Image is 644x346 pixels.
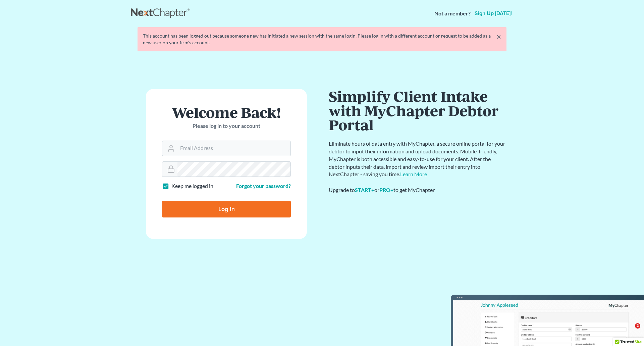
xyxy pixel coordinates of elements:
[400,171,427,177] a: Learn More
[434,10,471,17] strong: Not a member?
[355,187,374,193] a: START+
[177,141,290,156] input: Email Address
[329,186,506,194] div: Upgrade to or to get MyChapter
[635,323,640,329] span: 2
[162,105,291,119] h1: Welcome Back!
[473,11,513,16] a: Sign up [DATE]!
[162,122,291,130] p: Please log in to your account
[171,182,213,190] label: Keep me logged in
[329,140,506,178] p: Eliminate hours of data entry with MyChapter, a secure online portal for your debtor to input the...
[621,323,637,339] iframe: Intercom live chat
[236,183,291,189] a: Forgot your password?
[496,33,501,41] a: ×
[379,187,393,193] a: PRO+
[162,201,291,217] input: Log In
[329,89,506,132] h1: Simplify Client Intake with MyChapter Debtor Portal
[143,33,501,46] div: This account has been logged out because someone new has initiated a new session with the same lo...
